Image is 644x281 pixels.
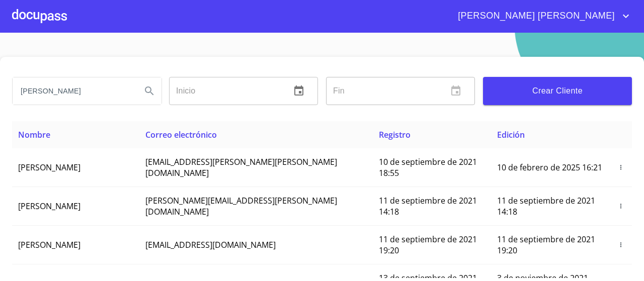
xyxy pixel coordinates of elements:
span: 11 de septiembre de 2021 19:20 [497,234,595,256]
button: account of current user [450,8,632,24]
span: 11 de septiembre de 2021 14:18 [497,195,595,217]
span: Edición [497,129,525,140]
span: Correo electrónico [145,129,217,140]
span: 11 de septiembre de 2021 19:20 [379,234,477,256]
span: [PERSON_NAME] [18,239,80,250]
span: [EMAIL_ADDRESS][PERSON_NAME][PERSON_NAME][DOMAIN_NAME] [145,156,337,178]
span: [PERSON_NAME] [18,162,80,173]
span: 10 de septiembre de 2021 18:55 [379,156,477,178]
span: Crear Cliente [491,84,624,98]
span: [PERSON_NAME] [PERSON_NAME] [450,8,620,24]
input: search [13,77,133,105]
span: Nombre [18,129,50,140]
span: [PERSON_NAME][EMAIL_ADDRESS][PERSON_NAME][DOMAIN_NAME] [145,195,337,217]
span: 10 de febrero de 2025 16:21 [497,162,602,173]
span: [PERSON_NAME] [18,201,80,212]
button: Crear Cliente [483,77,632,105]
button: Search [137,79,162,103]
span: 11 de septiembre de 2021 14:18 [379,195,477,217]
span: Registro [379,129,411,140]
span: [EMAIL_ADDRESS][DOMAIN_NAME] [145,239,276,250]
